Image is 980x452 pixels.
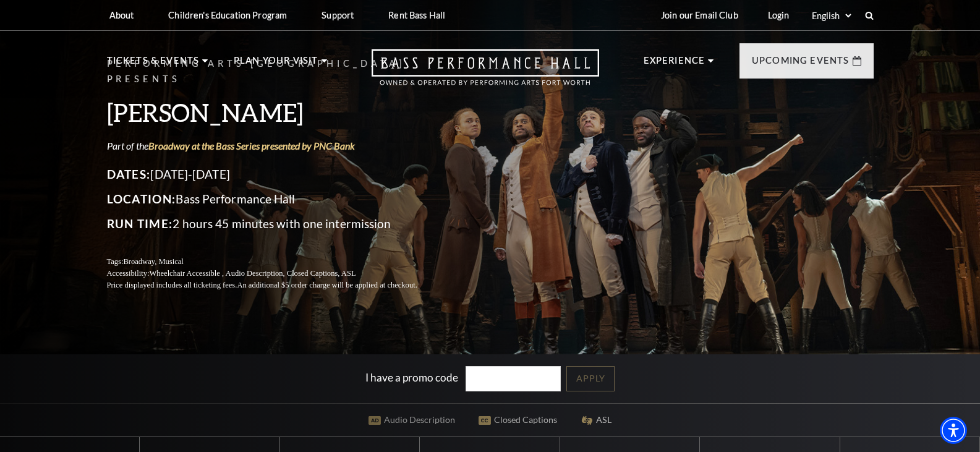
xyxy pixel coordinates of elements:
h3: [PERSON_NAME] [107,96,447,128]
p: Rent Bass Hall [388,10,445,20]
span: Wheelchair Accessible , Audio Description, Closed Captions, ASL [149,269,356,278]
p: [DATE]-[DATE] [107,164,447,184]
p: About [109,10,134,20]
p: Children's Education Program [168,10,287,20]
p: Experience [644,53,705,75]
span: An additional $5 order charge will be applied at checkout. [237,281,417,289]
p: Bass Performance Hall [107,189,447,209]
select: Select: [809,10,853,22]
span: Run Time: [107,216,173,231]
a: Open this option [327,49,644,98]
p: Part of the [107,139,447,153]
p: Support [322,10,354,20]
p: Accessibility: [107,268,447,279]
p: 2 hours 45 minutes with one intermission [107,214,447,234]
p: Plan Your Visit [234,53,318,75]
label: I have a promo code [365,371,458,384]
span: Dates: [107,167,151,181]
div: Accessibility Menu [940,417,967,444]
p: Price displayed includes all ticketing fees. [107,279,447,291]
a: Broadway at the Bass Series presented by PNC Bank - open in a new tab [148,140,355,151]
span: Location: [107,192,176,206]
p: Tags: [107,256,447,268]
p: Tickets & Events [107,53,200,75]
span: Broadway, Musical [123,257,183,266]
p: Upcoming Events [752,53,850,75]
